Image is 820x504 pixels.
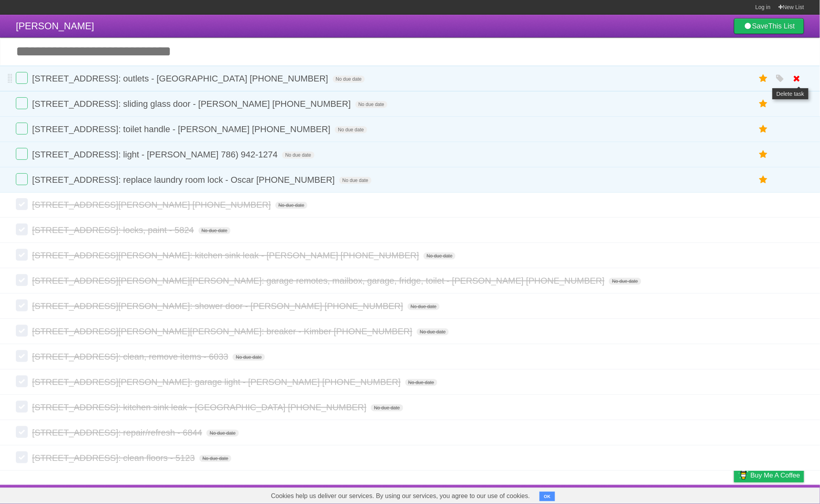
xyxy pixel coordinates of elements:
a: Buy me a coffee [734,468,804,483]
button: OK [540,492,555,501]
label: Done [16,299,28,311]
span: No due date [233,354,265,361]
span: [STREET_ADDRESS]: replace laundry room lock - Oscar [PHONE_NUMBER] [32,175,337,185]
span: [STREET_ADDRESS][PERSON_NAME][PERSON_NAME]: breaker - Kimber [PHONE_NUMBER] [32,326,414,336]
label: Done [16,426,28,438]
span: No due date [405,379,437,386]
label: Star task [756,97,771,110]
span: [PERSON_NAME] [16,21,94,31]
span: [STREET_ADDRESS]: toilet handle - [PERSON_NAME] [PHONE_NUMBER] [32,124,332,134]
span: No due date [609,278,641,285]
label: Star task [756,72,771,85]
span: No due date [206,430,238,437]
span: No due date [282,152,314,159]
label: Done [16,173,28,185]
span: No due date [371,404,403,411]
span: Cookies help us deliver our services. By using our services, you agree to our use of cookies. [263,488,538,504]
label: Star task [756,173,771,186]
b: This List [769,22,795,30]
label: Done [16,350,28,362]
span: [STREET_ADDRESS][PERSON_NAME][PERSON_NAME]: garage remotes, mailbox, garage, fridge, toilet - [PE... [32,276,606,286]
span: [STREET_ADDRESS][PERSON_NAME]: kitchen sink leak - [PERSON_NAME] [PHONE_NUMBER] [32,250,421,260]
span: [STREET_ADDRESS]: clean, remove items - 6033 [32,352,230,362]
span: No due date [199,455,231,462]
label: Star task [756,148,771,161]
label: Done [16,325,28,337]
span: [STREET_ADDRESS]: light - [PERSON_NAME] 786) 942-1274 [32,150,280,159]
span: [STREET_ADDRESS][PERSON_NAME]: shower door - [PERSON_NAME] [PHONE_NUMBER] [32,301,405,311]
span: [STREET_ADDRESS]: sliding glass door - [PERSON_NAME] [PHONE_NUMBER] [32,99,353,109]
img: Buy me a coffee [738,468,749,482]
span: No due date [339,177,371,184]
span: No due date [417,328,449,335]
span: No due date [423,252,456,260]
label: Done [16,224,28,235]
label: Done [16,198,28,210]
span: No due date [333,76,365,83]
span: [STREET_ADDRESS]: outlets - [GEOGRAPHIC_DATA] [PHONE_NUMBER] [32,74,330,83]
a: Developers [655,487,687,502]
a: SaveThis List [734,18,804,34]
label: Done [16,401,28,413]
a: Terms [697,487,714,502]
span: No due date [408,303,440,310]
a: Suggest a feature [754,487,804,502]
label: Done [16,148,28,160]
span: [STREET_ADDRESS]: clean floors - 5123 [32,453,197,463]
a: Privacy [724,487,744,502]
label: Done [16,274,28,286]
span: No due date [335,126,367,133]
label: Done [16,451,28,463]
label: Done [16,123,28,135]
span: [STREET_ADDRESS][PERSON_NAME]: garage light - [PERSON_NAME] [PHONE_NUMBER] [32,377,402,387]
span: No due date [275,202,307,209]
span: [STREET_ADDRESS]: locks, paint - 5824 [32,225,196,235]
span: [STREET_ADDRESS]: repair/refresh - 6844 [32,428,204,438]
span: [STREET_ADDRESS][PERSON_NAME] [PHONE_NUMBER] [32,200,273,210]
span: No due date [198,227,231,234]
label: Done [16,249,28,261]
span: [STREET_ADDRESS]: kitchen sink leak - [GEOGRAPHIC_DATA] [PHONE_NUMBER] [32,402,368,412]
label: Done [16,375,28,387]
label: Star task [756,123,771,136]
span: No due date [355,101,387,108]
label: Done [16,97,28,109]
label: Done [16,72,28,84]
span: Buy me a coffee [751,468,800,482]
a: About [629,487,645,502]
